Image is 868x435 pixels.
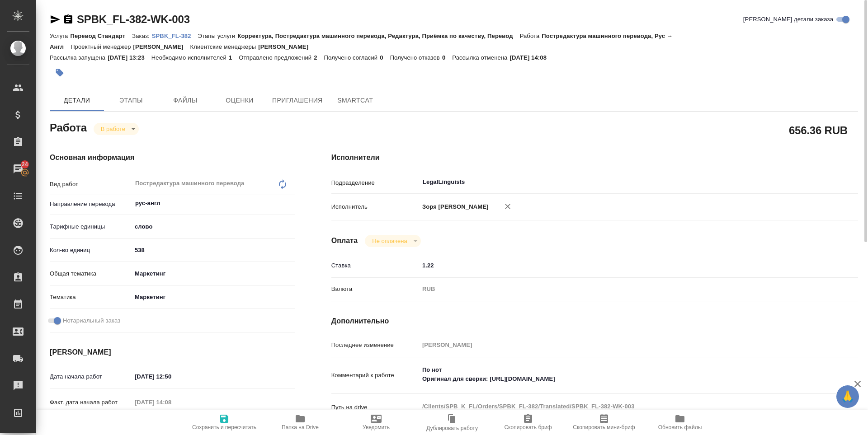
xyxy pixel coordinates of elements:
span: Файлы [164,95,207,106]
button: Open [809,181,811,183]
button: Скопировать ссылку [63,14,74,25]
h4: [PERSON_NAME] [50,347,295,358]
p: Путь на drive [331,403,419,412]
p: Рассылка отменена [452,54,509,61]
textarea: По нот Оригинал для сверки: [URL][DOMAIN_NAME] [419,362,814,387]
button: 🙏 [836,385,859,408]
div: В работе [94,123,139,135]
p: Проектный менеджер [71,43,133,50]
p: Тематика [50,293,132,302]
p: Факт. дата начала работ [50,398,132,407]
a: SPBK_FL-382 [152,32,198,39]
p: [PERSON_NAME] [133,43,190,50]
button: Обновить файлы [642,410,718,435]
h4: Оплата [331,235,358,246]
p: SPBK_FL-382 [152,33,198,39]
button: Удалить исполнителя [498,196,518,216]
span: Нотариальный заказ [63,316,120,325]
p: 0 [442,54,452,61]
div: Маркетинг [132,290,295,305]
button: Скопировать мини-бриф [566,410,642,435]
button: Папка на Drive [262,410,338,435]
p: Получено согласий [324,54,380,61]
p: Услуга [50,33,70,39]
h4: Исполнители [331,152,858,163]
span: Приглашения [272,95,323,106]
span: Уведомить [363,424,390,430]
p: Корректура, Постредактура машинного перевода, Редактура, Приёмка по качеству, Перевод [237,33,519,39]
div: слово [132,219,295,234]
h4: Основная информация [50,152,295,163]
p: Рассылка запущена [50,54,108,61]
h2: 656.36 RUB [789,122,848,138]
p: Этапы услуги [198,33,238,39]
textarea: /Clients/SPB_K_FL/Orders/SPBK_FL-382/Translated/SPBK_FL-382-WK-003 [419,399,814,414]
button: Open [290,202,292,204]
div: Маркетинг [132,266,295,281]
p: Получено отказов [390,54,442,61]
p: Работа [520,33,542,39]
input: Пустое поле [419,338,814,351]
p: [DATE] 13:23 [108,54,151,61]
p: Подразделение [331,178,419,187]
span: SmartCat [334,95,377,106]
p: Последнее изменение [331,341,419,350]
p: Заказ: [132,33,151,39]
p: Комментарий к работе [331,371,419,380]
p: Направление перевода [50,200,132,209]
input: Пустое поле [132,396,211,409]
p: Отправлено предложений [239,54,314,61]
span: Этапы [109,95,153,106]
p: [DATE] 14:08 [509,54,553,61]
span: Обновить файлы [658,424,702,430]
input: ✎ Введи что-нибудь [132,370,211,383]
button: Скопировать ссылку для ЯМессенджера [50,14,61,25]
p: Перевод Стандарт [70,33,132,39]
button: Уведомить [338,410,414,435]
p: Зоря [PERSON_NAME] [419,202,489,211]
h2: Работа [50,119,87,135]
span: Папка на Drive [282,424,319,430]
button: Добавить тэг [50,63,70,83]
span: Оценки [218,95,261,106]
span: Скопировать бриф [504,424,552,430]
p: Вид работ [50,180,132,189]
a: 24 [2,158,34,180]
p: Общая тематика [50,269,132,278]
p: Валюта [331,285,419,294]
span: 24 [16,160,33,169]
p: Исполнитель [331,202,419,211]
p: 2 [314,54,324,61]
span: Дублировать работу [426,425,478,431]
p: [PERSON_NAME] [258,43,315,50]
input: ✎ Введи что-нибудь [132,243,295,257]
p: Кол-во единиц [50,246,132,255]
button: Дублировать работу [414,410,490,435]
span: Скопировать мини-бриф [573,424,635,430]
div: В работе [365,235,420,247]
p: Дата начала работ [50,372,132,381]
p: Тарифные единицы [50,222,132,231]
button: Не оплачена [369,237,410,245]
p: Ставка [331,261,419,270]
button: В работе [98,125,128,133]
div: RUB [419,281,814,297]
span: Сохранить и пересчитать [192,424,256,430]
input: ✎ Введи что-нибудь [419,259,814,272]
p: Клиентские менеджеры [190,43,259,50]
span: [PERSON_NAME] детали заказа [743,15,833,24]
span: 🙏 [840,387,855,406]
span: Детали [55,95,99,106]
p: Необходимо исполнителей [151,54,229,61]
button: Скопировать бриф [490,410,566,435]
p: 1 [229,54,239,61]
h4: Дополнительно [331,316,858,327]
p: 0 [380,54,390,61]
button: Сохранить и пересчитать [186,410,262,435]
a: SPBK_FL-382-WK-003 [77,13,190,25]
